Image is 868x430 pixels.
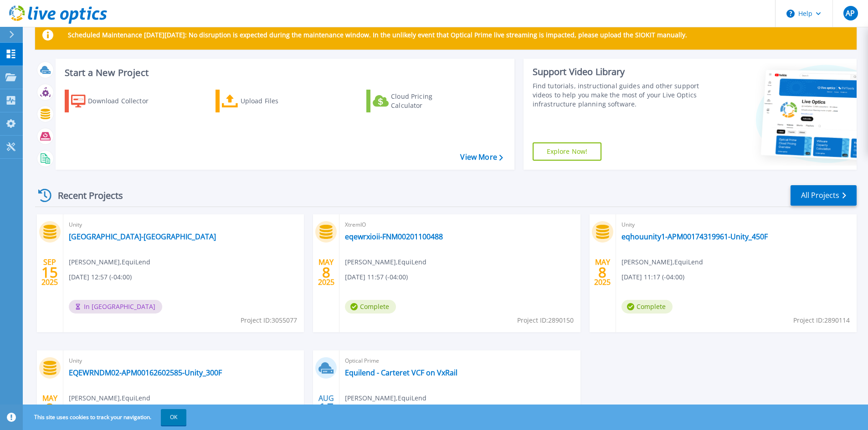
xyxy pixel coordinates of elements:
[41,392,58,425] div: MAY 2025
[791,185,857,206] a: All Projects
[68,31,687,39] p: Scheduled Maintenance [DATE][DATE]: No disruption is expected during the maintenance window. In t...
[318,392,335,425] div: AUG 2023
[621,232,768,241] a: eqhouunity1-APM00174319961-Unity_450F
[216,90,317,112] a: Upload Files
[69,257,150,267] span: [PERSON_NAME] , EquiLend
[621,272,684,282] span: [DATE] 11:17 (-04:00)
[25,409,186,425] span: This site uses cookies to track your navigation.
[322,268,330,276] span: 8
[345,393,426,403] span: [PERSON_NAME] , EquiLend
[460,153,503,162] a: View More
[793,315,850,325] span: Project ID: 2890114
[345,356,575,366] span: Optical Prime
[41,256,58,289] div: SEP 2025
[345,257,426,267] span: [PERSON_NAME] , EquiLend
[621,257,703,267] span: [PERSON_NAME] , EquiLend
[621,220,851,230] span: Unity
[345,232,443,241] a: eqewrxioii-FNM00201100488
[69,220,298,230] span: Unity
[846,10,855,17] span: AP
[318,256,335,289] div: MAY 2025
[345,368,457,377] a: Equilend - Carteret VCF on VxRail
[88,92,161,110] div: Download Collector
[69,232,216,241] a: [GEOGRAPHIC_DATA]-[GEOGRAPHIC_DATA]
[598,268,606,276] span: 8
[69,356,298,366] span: Unity
[65,90,166,112] a: Download Collector
[533,66,703,78] div: Support Video Library
[69,272,132,282] span: [DATE] 12:57 (-04:00)
[345,300,396,314] span: Complete
[35,184,135,207] div: Recent Projects
[594,256,611,289] div: MAY 2025
[533,142,602,161] a: Explore Now!
[517,315,574,325] span: Project ID: 2890150
[621,300,673,314] span: Complete
[241,92,313,110] div: Upload Files
[533,81,703,109] div: Find tutorials, instructional guides and other support videos to help you make the most of your L...
[161,409,186,425] button: OK
[65,68,503,78] h3: Start a New Project
[241,315,297,325] span: Project ID: 3055077
[345,272,408,282] span: [DATE] 11:57 (-04:00)
[69,393,150,403] span: [PERSON_NAME] , EquiLend
[41,268,58,276] span: 15
[391,92,464,110] div: Cloud Pricing Calculator
[69,300,162,314] span: In [GEOGRAPHIC_DATA]
[345,220,575,230] span: XtremIO
[366,90,468,112] a: Cloud Pricing Calculator
[69,368,222,377] a: EQEWRNDM02-APM00162602585-Unity_300F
